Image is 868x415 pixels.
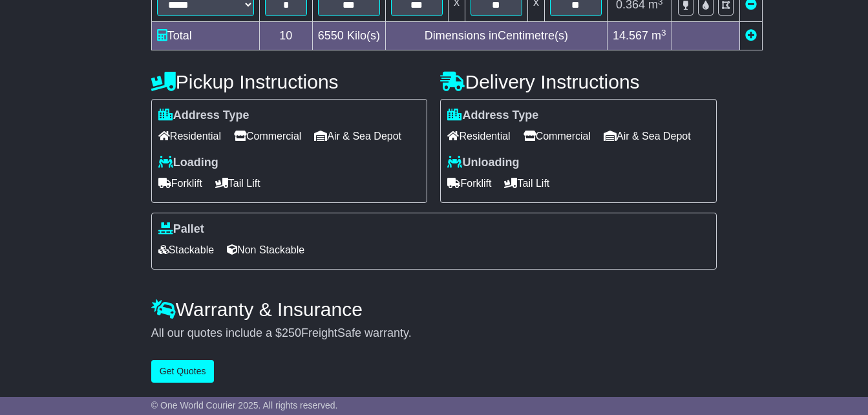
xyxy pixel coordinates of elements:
[604,126,691,146] span: Air & Sea Depot
[158,173,202,193] span: Forklift
[282,326,301,339] span: 250
[158,240,214,260] span: Stackable
[447,156,519,170] label: Unloading
[745,29,757,42] a: Add new item
[440,71,717,92] h4: Delivery Instructions
[312,22,385,50] td: Kilo(s)
[504,173,549,193] span: Tail Lift
[447,126,510,146] span: Residential
[227,240,304,260] span: Non Stackable
[661,28,666,37] sup: 3
[613,29,648,42] span: 14.567
[151,71,428,92] h4: Pickup Instructions
[447,173,491,193] span: Forklift
[318,29,344,42] span: 6550
[151,299,717,320] h4: Warranty & Insurance
[158,109,249,123] label: Address Type
[234,126,301,146] span: Commercial
[158,156,218,170] label: Loading
[385,22,607,50] td: Dimensions in Centimetre(s)
[447,109,538,123] label: Address Type
[158,126,221,146] span: Residential
[151,326,717,341] div: All our quotes include a $ FreightSafe warranty.
[215,173,260,193] span: Tail Lift
[524,126,591,146] span: Commercial
[151,400,338,410] span: © One World Courier 2025. All rights reserved.
[151,360,215,383] button: Get Quotes
[158,222,204,237] label: Pallet
[151,22,259,50] td: Total
[259,22,312,50] td: 10
[314,126,401,146] span: Air & Sea Depot
[651,29,666,42] span: m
